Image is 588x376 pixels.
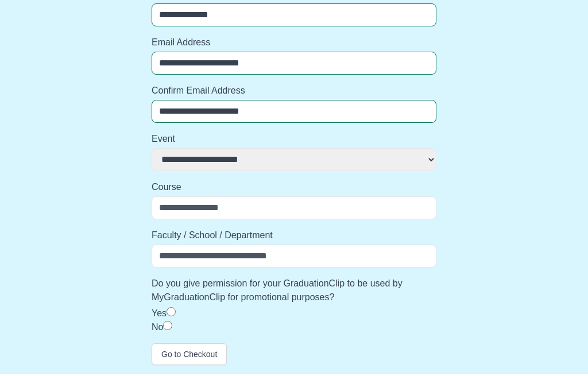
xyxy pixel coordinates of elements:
label: Yes [152,310,167,320]
label: Confirm Email Address [152,86,436,99]
button: Go to Checkout [152,345,227,367]
label: Email Address [152,37,436,51]
label: Do you give permission for your GraduationClip to be used by MyGraduationClip for promotional pur... [152,278,436,306]
label: No [152,324,163,334]
label: Course [152,182,436,196]
label: Faculty / School / Department [152,230,436,244]
label: Event [152,134,436,148]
